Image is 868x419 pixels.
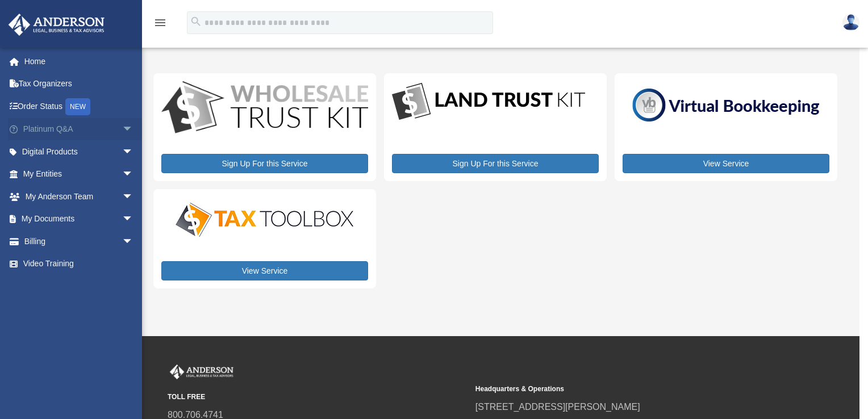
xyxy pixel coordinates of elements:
[8,50,151,73] a: Home
[5,14,108,36] img: Anderson Advisors Platinum Portal
[475,402,640,412] a: [STREET_ADDRESS][PERSON_NAME]
[161,154,368,173] a: Sign Up For this Service
[65,98,90,115] div: NEW
[122,118,145,141] span: arrow_drop_down
[623,154,829,173] a: View Service
[392,154,599,173] a: Sign Up For this Service
[122,208,145,231] span: arrow_drop_down
[168,391,468,403] small: TOLL FREE
[475,383,775,395] small: Headquarters & Operations
[153,16,167,30] i: menu
[8,73,151,95] a: Tax Organizers
[122,185,145,208] span: arrow_drop_down
[161,261,368,280] a: View Service
[8,95,151,118] a: Order StatusNEW
[122,140,145,164] span: arrow_drop_down
[8,118,151,141] a: Platinum Q&Aarrow_drop_down
[8,253,151,275] a: Video Training
[8,230,151,253] a: Billingarrow_drop_down
[392,81,585,123] img: LandTrust_lgo-1.jpg
[8,140,145,163] a: Digital Productsarrow_drop_down
[8,208,151,231] a: My Documentsarrow_drop_down
[122,230,145,253] span: arrow_drop_down
[122,163,145,186] span: arrow_drop_down
[153,20,167,30] a: menu
[168,364,236,379] img: Anderson Advisors Platinum Portal
[190,15,202,28] i: search
[8,163,151,186] a: My Entitiesarrow_drop_down
[842,14,859,31] img: User Pic
[161,81,368,136] img: WS-Trust-Kit-lgo-1.jpg
[8,185,151,208] a: My Anderson Teamarrow_drop_down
